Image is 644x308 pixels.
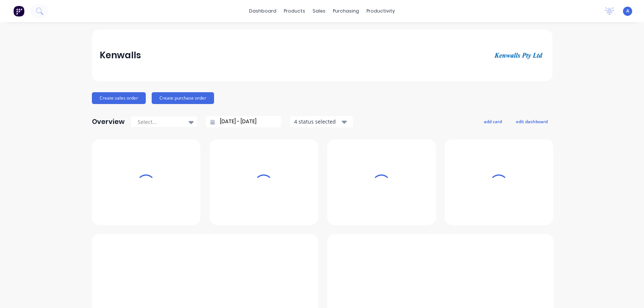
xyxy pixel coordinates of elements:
div: purchasing [329,6,363,17]
div: 4 status selected [294,118,341,125]
button: 4 status selected [290,116,353,127]
span: A [626,8,629,14]
img: Kenwalls [493,51,544,60]
button: add card [479,117,507,126]
div: Kenwalls [100,48,141,63]
div: products [280,6,309,17]
div: sales [309,6,329,17]
button: edit dashboard [511,117,552,126]
a: dashboard [245,6,280,17]
button: Create sales order [92,92,146,104]
div: Overview [92,114,125,129]
div: productivity [363,6,399,17]
button: Create purchase order [152,92,214,104]
img: Factory [13,6,24,17]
